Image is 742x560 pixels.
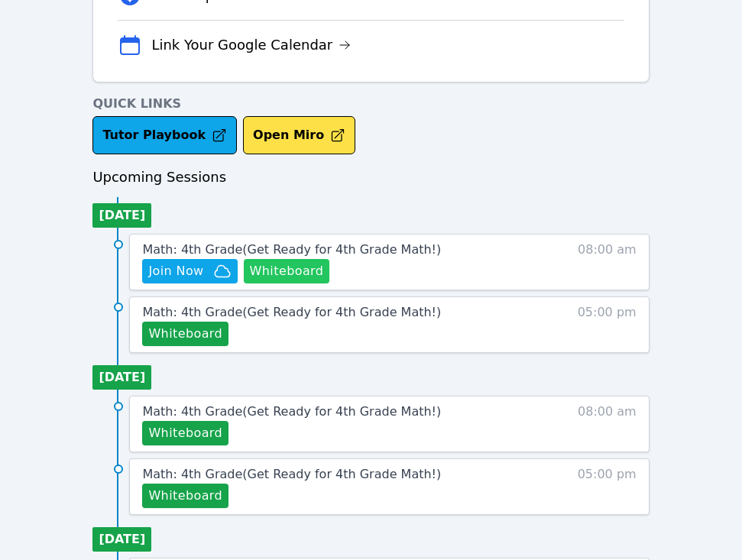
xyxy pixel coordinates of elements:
li: [DATE] [92,527,151,552]
button: Whiteboard [244,259,330,283]
a: Link Your Google Calendar [151,34,351,56]
a: Math: 4th Grade(Get Ready for 4th Grade Math!) [142,465,441,484]
span: 08:00 am [578,403,637,445]
span: Math: 4th Grade ( Get Ready for 4th Grade Math! ) [142,467,441,481]
a: Math: 4th Grade(Get Ready for 4th Grade Math!) [142,403,441,421]
h4: Quick Links [92,95,649,113]
button: Join Now [142,259,237,283]
span: Math: 4th Grade ( Get Ready for 4th Grade Math! ) [142,404,441,419]
span: 05:00 pm [578,303,637,346]
span: Math: 4th Grade ( Get Ready for 4th Grade Math! ) [142,242,441,257]
a: Math: 4th Grade(Get Ready for 4th Grade Math!) [142,303,441,322]
span: Math: 4th Grade ( Get Ready for 4th Grade Math! ) [142,305,441,319]
button: Open Miro [243,116,355,154]
a: Tutor Playbook [92,116,237,154]
li: [DATE] [92,365,151,390]
h3: Upcoming Sessions [92,167,649,188]
span: Join Now [148,262,203,280]
span: 08:00 am [578,241,637,283]
a: Math: 4th Grade(Get Ready for 4th Grade Math!) [142,241,441,259]
span: 05:00 pm [578,465,637,508]
button: Whiteboard [142,484,228,508]
button: Whiteboard [142,322,228,346]
li: [DATE] [92,203,151,228]
button: Whiteboard [142,421,228,445]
